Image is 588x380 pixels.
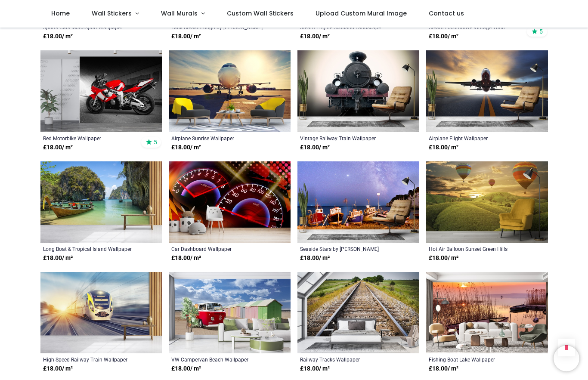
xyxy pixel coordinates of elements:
img: VW Campervan Beach Wall Mural Wallpaper [169,272,291,353]
a: VW Campervan Beach Wallpaper [171,356,265,363]
img: Car Dashboard Wall Mural Wallpaper [169,161,291,243]
strong: £ 18.00 / m² [171,254,201,263]
span: 5 [154,138,157,146]
strong: £ 18.00 / m² [429,365,458,373]
strong: £ 18.00 / m² [429,32,458,41]
a: Railway Tracks Wallpaper [300,356,393,363]
strong: £ 18.00 / m² [171,143,201,152]
img: Red Motorbike Wall Mural Wallpaper [40,50,162,132]
iframe: Brevo live chat [554,346,579,371]
strong: £ 18.00 / m² [43,365,73,373]
strong: £ 18.00 / m² [300,143,330,152]
img: Long Boat & Tropical Island Wall Mural Wallpaper [40,161,162,243]
strong: £ 18.00 / m² [300,365,330,373]
a: High Speed Railway Train Wallpaper [43,356,136,363]
a: Airplane Flight Wallpaper [429,135,522,142]
span: Contact us [429,9,464,18]
span: 5 [539,28,543,35]
span: Home [51,9,70,18]
img: Seaside Stars Wall Mural by Gary Holpin [297,161,419,243]
a: Airplane Sunrise Wallpaper [171,135,265,142]
strong: £ 18.00 / m² [429,254,458,263]
img: Airplane Flight Wall Mural Wallpaper [426,50,548,132]
strong: £ 18.00 / m² [43,32,73,41]
img: Vintage Railway Train Wall Mural Wallpaper [297,50,419,132]
strong: £ 18.00 / m² [171,32,201,41]
img: Hot Air Balloon Sunset Green Hills Wall Mural Wallpaper [426,161,548,243]
img: Airplane Sunrise Wall Mural Wallpaper [169,50,291,132]
span: Wall Stickers [92,9,132,18]
a: Hot Air Balloon Sunset Green Hills Wallpaper [429,245,522,252]
img: Fishing Boat Lake Wall Mural Wallpaper [426,272,548,353]
a: Vintage Railway Train Wallpaper [300,135,393,142]
a: Red Motorbike Wallpaper [43,135,136,142]
img: Railway Tracks Wall Mural Wallpaper [297,272,419,353]
img: High Speed Railway Train Wall Mural Wallpaper [40,272,162,353]
span: Upload Custom Mural Image [316,9,407,18]
a: Long Boat & Tropical Island Wallpaper [43,245,136,252]
strong: £ 18.00 / m² [171,365,201,373]
span: Wall Murals [161,9,198,18]
span: Custom Wall Stickers [227,9,294,18]
a: Fishing Boat Lake Wallpaper [429,356,522,363]
strong: £ 18.00 / m² [300,254,330,263]
strong: £ 18.00 / m² [429,143,458,152]
a: Car Dashboard Wallpaper [171,245,265,252]
strong: £ 18.00 / m² [43,254,73,263]
a: Seaside Stars by [PERSON_NAME] [300,245,393,252]
strong: £ 18.00 / m² [43,143,73,152]
strong: £ 18.00 / m² [300,32,330,41]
